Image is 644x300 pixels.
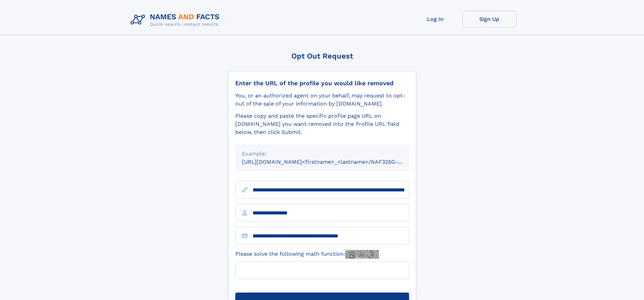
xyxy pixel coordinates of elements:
[228,52,416,60] div: Opt Out Request
[128,11,225,29] img: Logo Names and Facts
[235,92,409,108] div: You, or an authorized agent on your behalf, may request to opt-out of the sale of your informatio...
[235,79,409,87] div: Enter the URL of the profile you would like removed
[235,112,409,136] div: Please copy and paste the specific profile page URL on [DOMAIN_NAME] you want removed into the Pr...
[242,150,402,158] div: Example:
[235,250,379,259] label: Please solve the following math function:
[408,11,462,27] a: Log In
[462,11,517,27] a: Sign Up
[242,159,422,165] small: [URL][DOMAIN_NAME]<firstname>_<lastname>/NAF325G-xxxxxxxx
